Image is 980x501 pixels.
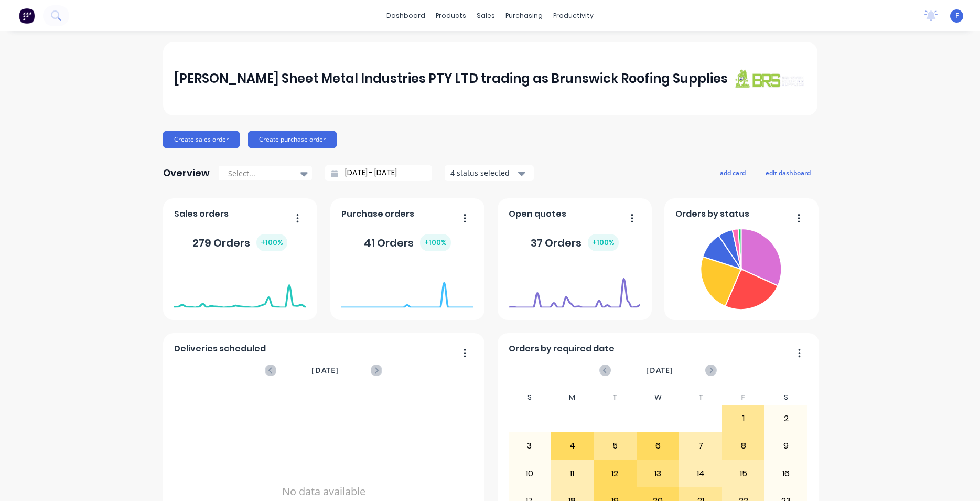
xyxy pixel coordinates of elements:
[471,8,500,24] div: sales
[713,166,752,179] button: add card
[680,461,721,487] div: 14
[508,390,551,405] div: S
[341,208,414,220] span: Purchase orders
[594,433,636,459] div: 5
[764,390,807,405] div: S
[588,234,619,251] div: + 100 %
[430,8,471,24] div: products
[163,131,240,148] button: Create sales order
[552,433,594,459] div: 4
[509,461,551,487] div: 10
[765,461,807,487] div: 16
[531,234,619,251] div: 37 Orders
[722,390,765,405] div: F
[381,8,430,24] a: dashboard
[445,165,534,181] button: 4 status selected
[723,433,764,459] div: 8
[637,390,680,405] div: W
[759,166,817,179] button: edit dashboard
[723,461,764,487] div: 15
[679,390,722,405] div: T
[646,365,673,376] span: [DATE]
[637,433,679,459] div: 6
[174,68,728,89] div: [PERSON_NAME] Sheet Metal Industries PTY LTD trading as Brunswick Roofing Supplies
[364,234,451,251] div: 41 Orders
[594,390,637,405] div: T
[19,8,35,24] img: Factory
[675,208,749,220] span: Orders by status
[450,167,516,178] div: 4 status selected
[552,461,594,487] div: 11
[420,234,451,251] div: + 100 %
[163,163,210,184] div: Overview
[551,390,594,405] div: M
[548,8,599,24] div: productivity
[174,208,229,220] span: Sales orders
[680,433,721,459] div: 7
[594,461,636,487] div: 12
[248,131,337,148] button: Create purchase order
[955,11,959,20] span: F
[311,365,339,376] span: [DATE]
[500,8,548,24] div: purchasing
[637,461,679,487] div: 13
[509,433,551,459] div: 3
[765,433,807,459] div: 9
[192,234,287,251] div: 279 Orders
[765,406,807,432] div: 2
[256,234,287,251] div: + 100 %
[509,208,566,220] span: Open quotes
[733,69,806,88] img: J A Sheet Metal Industries PTY LTD trading as Brunswick Roofing Supplies
[723,406,764,432] div: 1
